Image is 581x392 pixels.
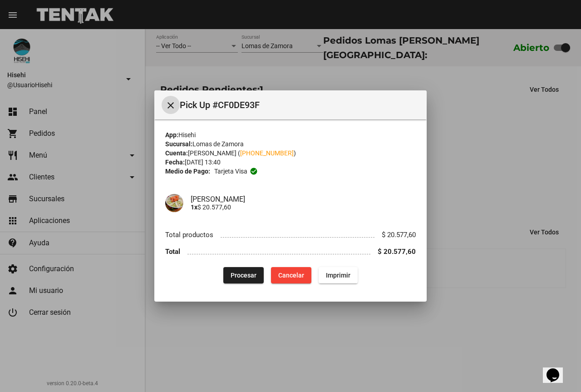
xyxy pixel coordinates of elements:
img: c9d29581-cb16-42d5-b1cd-c0cc9af9e4d9.jpg [165,194,183,212]
div: [PERSON_NAME] ( ) [165,149,416,158]
li: Total productos $ 20.577,60 [165,227,416,243]
p: $ 20.577,60 [191,203,416,211]
button: Procesar [223,267,264,283]
strong: Medio de Pago: [165,167,210,176]
div: Lomas de Zamora [165,139,416,149]
iframe: chat widget [543,356,572,383]
div: Hisehi [165,130,416,139]
span: Tarjeta visa [214,167,247,176]
mat-icon: Cerrar [165,100,176,111]
b: 1x [191,203,197,211]
span: Cancelar [278,272,304,279]
strong: Sucursal: [165,140,192,148]
button: Cerrar [162,96,180,114]
button: Imprimir [319,267,358,283]
strong: Cuenta: [165,149,188,157]
a: [PHONE_NUMBER] [240,149,294,157]
li: Total $ 20.577,60 [165,243,416,260]
span: Pick Up #CF0DE93F [180,98,419,112]
mat-icon: check_circle [250,167,258,175]
strong: App: [165,131,178,139]
span: Imprimir [326,272,350,279]
strong: Fecha: [165,159,185,166]
div: [DATE] 13:40 [165,158,416,167]
button: Cancelar [271,267,311,283]
h4: [PERSON_NAME] [191,195,416,203]
span: Procesar [231,272,256,279]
